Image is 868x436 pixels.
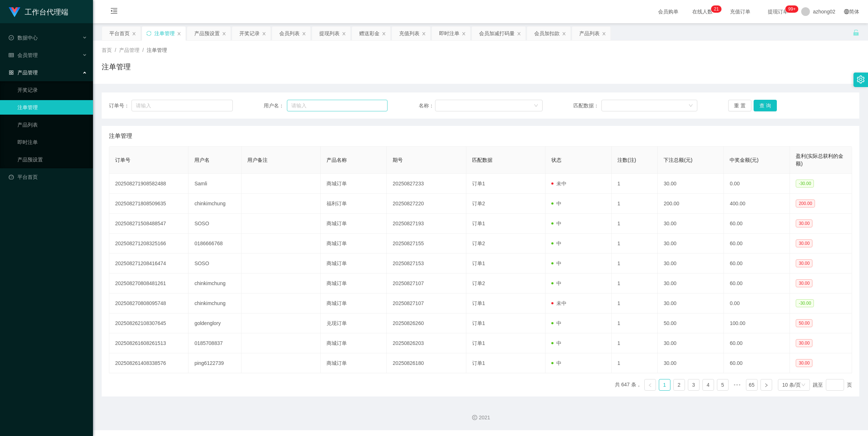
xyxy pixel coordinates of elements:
[102,0,126,24] i: 图标: menu-fold
[760,379,772,391] li: 下一页
[387,293,466,313] td: 20250827107
[796,319,812,327] span: 50.00
[617,157,636,163] span: 注数(注)
[342,32,346,36] i: 图标: close
[472,181,485,186] span: 订单1
[573,102,601,110] span: 匹配数据：
[658,234,724,254] td: 30.00
[844,9,849,14] i: 图标: global
[393,157,403,163] span: 期号
[551,181,567,186] span: 未中
[321,234,387,254] td: 商城订单
[764,9,792,14] span: 提现订单
[319,26,340,40] div: 提现列表
[321,214,387,234] td: 商城订单
[703,379,714,390] a: 4
[472,240,485,246] span: 订单2
[194,157,210,163] span: 用户名
[188,353,242,373] td: ping6122739
[551,260,561,266] span: 中
[9,170,87,184] a: 图标: dashboard平台首页
[109,254,188,273] td: 202508271208416474
[472,415,477,420] i: 图标: copyright
[109,353,188,373] td: 202508261408338576
[726,9,754,14] span: 充值订单
[602,32,606,36] i: 图标: close
[724,273,790,293] td: 60.00
[562,32,566,36] i: 图标: close
[517,32,521,36] i: 图标: close
[551,221,561,226] span: 中
[551,280,561,286] span: 中
[612,353,658,373] td: 1
[462,32,466,36] i: 图标: close
[9,7,20,17] img: logo.9652507e.png
[551,240,561,246] span: 中
[612,273,658,293] td: 1
[658,214,724,234] td: 30.00
[689,103,693,108] i: 图标: down
[796,239,812,247] span: 30.00
[796,219,812,227] span: 30.00
[9,70,14,75] i: 图标: appstore-o
[109,132,132,140] span: 注单管理
[664,157,692,163] span: 下注总额(元)
[188,273,242,293] td: chinkimchung
[688,379,699,391] li: 3
[321,174,387,194] td: 商城订单
[102,61,131,72] h1: 注单管理
[262,32,266,36] i: 图标: close
[472,320,485,326] span: 订单1
[711,5,722,13] sup: 21
[612,333,658,353] td: 1
[194,26,220,40] div: 产品预设置
[177,32,181,36] i: 图标: close
[472,300,485,306] span: 订单1
[724,293,790,313] td: 0.00
[612,234,658,254] td: 1
[717,379,728,390] a: 5
[188,293,242,313] td: chinkimchung
[188,234,242,254] td: 0186666768
[9,35,14,40] i: 图标: check-circle-o
[658,293,724,313] td: 30.00
[746,379,758,391] li: 65
[321,313,387,333] td: 兑现订单
[9,53,14,58] i: 图标: table
[188,313,242,333] td: goldenglory
[387,254,466,273] td: 20250827153
[109,174,188,194] td: 202508271908582488
[551,320,561,326] span: 中
[119,47,139,53] span: 产品管理
[387,353,466,373] td: 20250826180
[796,279,812,287] span: 30.00
[612,293,658,313] td: 1
[472,360,485,366] span: 订单1
[658,194,724,214] td: 200.00
[658,313,724,333] td: 50.00
[648,383,652,387] i: 图标: left
[612,174,658,194] td: 1
[702,379,714,391] li: 4
[146,31,151,36] i: 图标: sync
[724,234,790,254] td: 60.00
[387,273,466,293] td: 20250827107
[99,414,862,421] div: 2021
[115,47,116,53] span: /
[302,32,306,36] i: 图标: close
[796,200,815,207] span: 200.00
[479,26,515,40] div: 会员加减打码量
[264,102,287,110] span: 用户名：
[321,333,387,353] td: 商城订单
[796,180,814,188] span: -30.00
[674,379,685,390] a: 2
[714,5,717,13] p: 2
[688,379,699,390] a: 3
[796,259,812,267] span: 30.00
[579,26,600,40] div: 产品列表
[785,5,798,13] sup: 978
[724,214,790,234] td: 60.00
[382,32,386,36] i: 图标: close
[551,300,567,306] span: 未中
[321,194,387,214] td: 福利订单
